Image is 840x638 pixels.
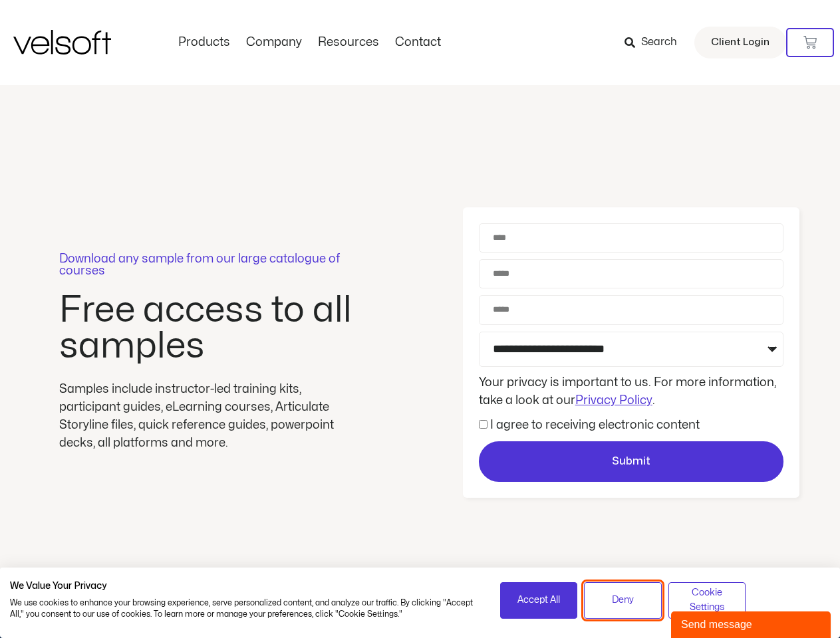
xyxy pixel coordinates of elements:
span: Submit [612,453,650,471]
a: Search [625,31,686,54]
a: ResourcesMenu Toggle [310,35,387,50]
a: ContactMenu Toggle [387,35,449,50]
p: Download any sample from our large catalogue of courses [59,253,358,277]
button: Deny all cookies [584,582,662,619]
span: Cookie Settings [677,585,738,615]
div: Samples include instructor-led training kits, participant guides, eLearning courses, Articulate S... [59,380,358,452]
span: Deny [612,593,634,607]
label: I agree to receiving electronic content [490,419,700,431]
button: Adjust cookie preferences [668,582,746,619]
h2: Free access to all samples [59,292,358,364]
button: Submit [479,441,783,482]
span: Accept All [517,593,560,607]
a: Client Login [694,27,786,58]
nav: Menu [170,35,449,50]
p: We use cookies to enhance your browsing experience, serve personalized content, and analyze our t... [10,597,480,620]
a: ProductsMenu Toggle [170,35,238,50]
div: Your privacy is important to us. For more information, take a look at our . [476,373,787,409]
span: Client Login [711,34,770,51]
img: Velsoft Training Materials [13,30,111,54]
span: Search [641,34,677,51]
a: Privacy Policy [575,395,652,406]
iframe: chat widget [671,609,833,638]
a: CompanyMenu Toggle [238,35,310,50]
button: Accept all cookies [500,582,578,619]
h2: We Value Your Privacy [10,580,480,592]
